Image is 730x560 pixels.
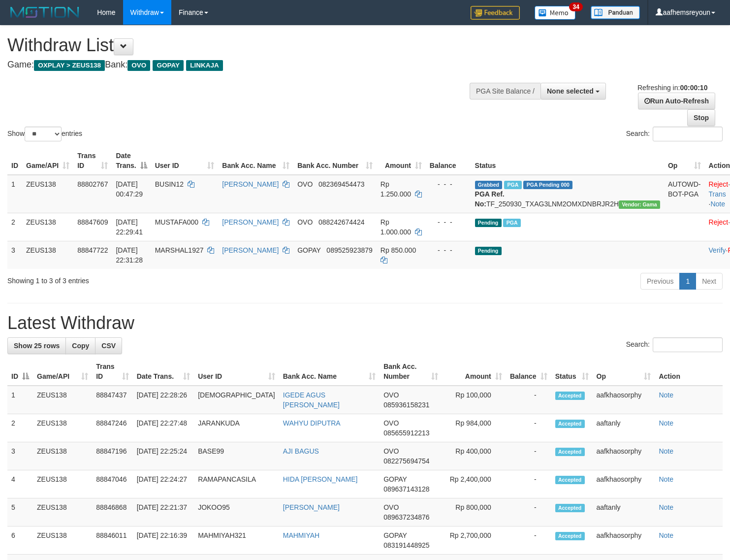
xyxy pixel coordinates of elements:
th: Bank Acc. Number: activate to sort column ascending [293,147,377,175]
span: None selected [547,87,594,95]
td: 88846868 [92,498,132,527]
span: MUSTAFA000 [155,218,198,226]
span: CSV [101,342,116,350]
h1: Withdraw List [7,35,477,55]
a: Previous [640,273,680,290]
input: Search: [653,337,723,352]
span: 34 [569,2,582,11]
span: Pending [475,219,502,227]
th: Balance [426,147,471,175]
td: [DATE] 22:28:26 [133,386,194,414]
span: OVO [297,218,313,226]
a: Note [659,503,673,511]
span: Accepted [555,476,585,484]
td: [DEMOGRAPHIC_DATA] [194,386,279,414]
th: Game/API: activate to sort column ascending [22,147,73,175]
a: Note [659,475,673,483]
span: Accepted [555,504,585,512]
th: Bank Acc. Name: activate to sort column ascending [279,358,380,386]
td: [DATE] 22:25:24 [133,442,194,470]
td: [DATE] 22:16:39 [133,527,194,555]
span: Vendor URL: https://trx31.1velocity.biz [619,200,660,209]
td: BASE99 [194,442,279,470]
span: MARSHAL1927 [155,246,204,254]
td: - [506,527,551,555]
a: Verify [709,246,726,254]
td: Rp 2,700,000 [442,527,506,555]
th: Date Trans.: activate to sort column ascending [133,358,194,386]
td: JOKOO95 [194,498,279,527]
span: GOPAY [153,60,184,71]
span: Copy 082275694754 to clipboard [383,457,429,465]
span: GOPAY [383,475,407,483]
td: - [506,414,551,442]
td: Rp 984,000 [442,414,506,442]
span: OVO [383,419,399,427]
td: ZEUS138 [22,213,73,241]
span: OVO [383,503,399,511]
a: Note [710,200,725,208]
td: ZEUS138 [22,241,73,269]
td: 3 [7,442,33,470]
span: OVO [383,391,399,399]
a: [PERSON_NAME] [283,503,340,511]
th: Trans ID: activate to sort column ascending [73,147,112,175]
td: - [506,470,551,498]
td: Rp 400,000 [442,442,506,470]
td: ZEUS138 [22,175,73,213]
a: Reject [709,218,729,226]
span: [DATE] 00:47:29 [116,180,143,198]
a: [PERSON_NAME] [222,218,279,226]
td: Rp 2,400,000 [442,470,506,498]
td: [DATE] 22:21:37 [133,498,194,527]
div: - - - [430,179,467,189]
button: None selected [540,83,606,99]
strong: 00:00:10 [680,84,707,92]
td: 1 [7,386,33,414]
th: Status [471,147,664,175]
th: ID: activate to sort column descending [7,358,33,386]
a: CSV [95,337,122,354]
th: Game/API: activate to sort column ascending [33,358,92,386]
td: - [506,386,551,414]
td: 3 [7,241,22,269]
td: JARANKUDA [194,414,279,442]
a: AJI BAGUS [283,447,319,455]
a: Note [659,419,673,427]
a: Note [659,531,673,539]
div: - - - [430,245,467,255]
span: PGA Pending [523,181,572,189]
th: Trans ID: activate to sort column ascending [92,358,132,386]
th: Date Trans.: activate to sort column descending [112,147,151,175]
a: Next [696,273,723,290]
span: OVO [127,60,150,71]
span: GOPAY [297,246,320,254]
div: Showing 1 to 3 of 3 entries [7,272,297,286]
span: Accepted [555,420,585,428]
span: 88847722 [77,246,108,254]
span: Show 25 rows [14,342,60,350]
a: [PERSON_NAME] [222,246,279,254]
a: [PERSON_NAME] [222,180,279,188]
td: - [506,498,551,527]
a: Note [659,391,673,399]
td: 4 [7,470,33,498]
th: User ID: activate to sort column ascending [151,147,219,175]
td: 88847437 [92,386,132,414]
span: Accepted [555,448,585,456]
span: GOPAY [383,531,407,539]
label: Search: [626,337,723,352]
span: Copy 082369454473 to clipboard [318,180,364,188]
span: 88847609 [77,218,108,226]
span: Rp 1.000.000 [381,218,411,236]
span: Copy 085936158231 to clipboard [383,401,429,409]
td: 2 [7,213,22,241]
td: aaftanly [593,414,655,442]
a: Note [659,447,673,455]
td: aaftanly [593,498,655,527]
a: WAHYU DIPUTRA [283,419,341,427]
input: Search: [653,127,723,141]
th: User ID: activate to sort column ascending [194,358,279,386]
img: Feedback.jpg [471,6,520,20]
span: OVO [383,447,399,455]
